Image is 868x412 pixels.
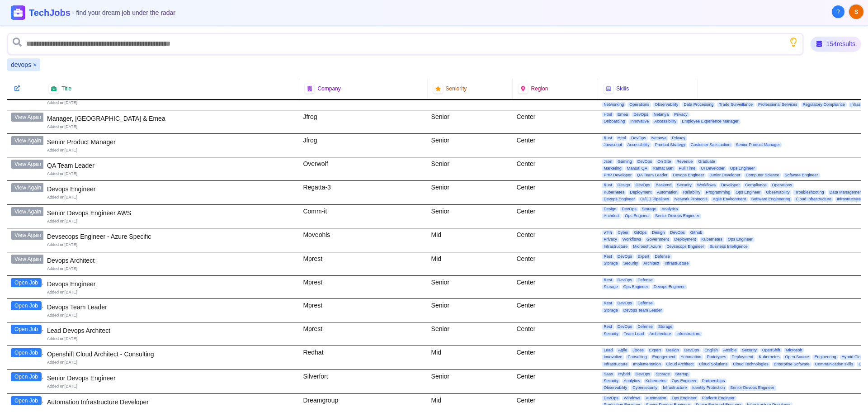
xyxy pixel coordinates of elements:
span: GitOps [632,230,648,235]
span: Devops Engineer [671,173,706,178]
div: Added on [DATE] [47,242,296,248]
span: Ops Engineer [734,190,762,195]
span: Github [689,230,704,235]
div: Senior [428,370,513,393]
span: Agile [616,348,629,353]
span: DevOps [602,396,620,401]
span: Cybersecurity [631,385,659,390]
span: Enterprise Software [772,362,811,367]
div: Added on [DATE] [47,384,296,389]
span: Title [61,85,71,92]
span: Kubernetes [644,379,668,384]
span: Senior Devops Engineer [728,385,776,390]
span: Marketing [602,166,623,171]
span: Security [740,348,759,353]
span: Agile Environment [711,197,748,202]
span: Manual QA [625,166,649,171]
span: Partnerships [700,379,727,384]
div: Center [513,276,598,299]
div: Devops Engineer [47,185,296,194]
span: Automation [655,190,679,195]
span: Javascript [602,142,624,147]
span: Defense [653,254,672,259]
button: About Techjobs [832,5,844,18]
span: Data Processing [682,102,715,107]
span: DevOps [632,112,650,117]
span: Cloud Architect [665,362,696,367]
span: מידע [602,230,614,235]
span: JBoss [631,348,646,353]
span: Team Lead [622,331,646,336]
span: DevOps [636,159,654,164]
span: Kubernetes [757,355,781,360]
span: Security [675,183,693,188]
div: Senior [428,205,513,228]
img: User avatar [849,5,863,19]
span: DevOps [616,301,634,306]
div: Added on [DATE] [47,313,296,318]
span: Developer [719,183,741,188]
span: DevOps [668,230,687,235]
div: Automation Infrastructure Developer [47,398,296,407]
div: Devsecops Engineer - Azure Specific [47,232,296,241]
button: User menu [848,4,864,20]
button: Open Job [11,396,42,405]
span: DevOps [683,348,701,353]
button: View Again [11,255,45,264]
span: Storage [656,324,675,329]
span: Troubleshooting [793,190,826,195]
div: Added on [DATE] [47,171,296,177]
div: Mprest [299,299,427,322]
span: Skills [616,85,629,92]
span: Software Engineer [783,173,820,178]
span: Storage [602,284,620,289]
span: Privacy [672,112,689,117]
span: - find your dream job under the radar [72,9,175,16]
span: Storage [640,207,658,212]
span: Defense [636,324,655,329]
span: On Site [656,159,673,164]
span: Ansible [722,348,739,353]
span: Open Source [783,355,811,360]
span: Netanya [650,136,669,141]
div: Added on [DATE] [47,194,296,200]
span: Graduate [696,159,717,164]
span: Implementation [631,362,663,367]
div: Added on [DATE] [47,289,296,295]
span: CI/CD Pipelines [638,197,671,202]
span: Design [616,183,632,188]
span: Deployment [628,190,653,195]
div: Comm-it [299,205,427,228]
span: Infrastructure [602,362,629,367]
div: Center [513,181,598,204]
span: Prototypes [705,355,728,360]
button: View Again [11,136,45,145]
span: Full Time [677,166,698,171]
span: Senior Devops Engineer [653,213,701,218]
div: Mprest [299,322,427,346]
div: Center [513,252,598,275]
span: DevOps [616,254,634,259]
div: Devops Architect [47,256,296,265]
div: Devops Team Leader [47,303,296,312]
button: View Again [11,160,45,169]
span: Microsoft Azure [631,244,663,249]
span: Infrastructure [663,261,690,266]
div: Senior [428,299,513,322]
div: Added on [DATE] [47,218,296,224]
span: Microsoft [784,348,804,353]
span: Ops Engineer [623,213,651,218]
span: Kubernetes [700,237,724,242]
div: Senior [428,276,513,299]
div: Senior [428,134,513,157]
div: Center [513,157,598,181]
div: Senior [428,322,513,346]
span: ? [836,7,840,16]
span: Ops Engineer [728,166,757,171]
span: Expert [636,254,651,259]
h1: TechJobs [29,6,175,19]
span: Cloud Solutions [697,362,729,367]
span: Infrastructure [675,331,702,336]
span: Gaming [616,159,634,164]
span: Json [602,159,614,164]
